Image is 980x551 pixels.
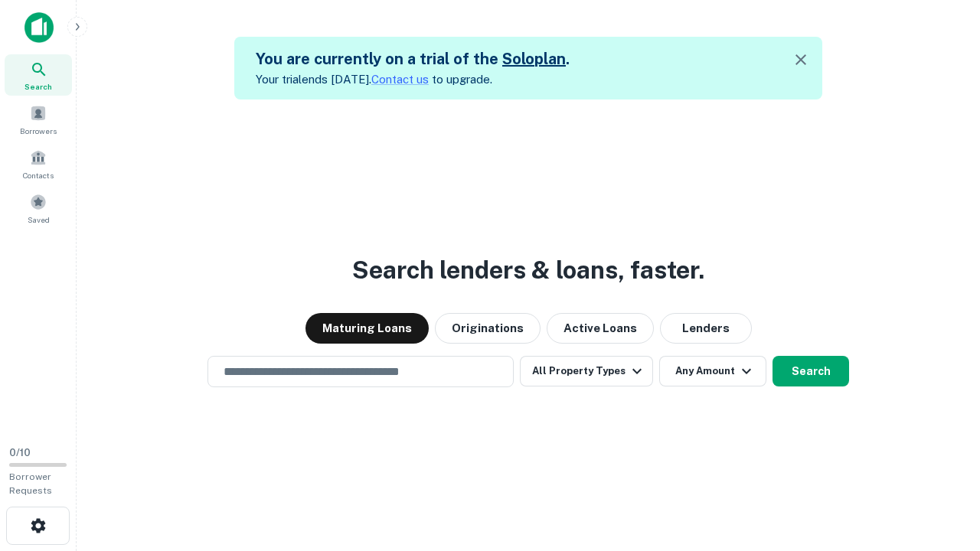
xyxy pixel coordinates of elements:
[5,54,72,96] a: Search
[520,356,653,386] button: All Property Types
[371,73,429,86] a: Contact us
[256,70,570,89] p: Your trial ends [DATE]. to upgrade.
[659,356,766,386] button: Any Amount
[5,187,72,229] a: Saved
[9,471,52,496] span: Borrower Requests
[547,313,654,344] button: Active Loans
[903,429,980,502] iframe: Chat Widget
[20,125,57,137] span: Borrowers
[23,169,54,181] span: Contacts
[352,252,704,289] h3: Search lenders & loans, faster.
[5,99,72,140] a: Borrowers
[502,50,566,68] a: Soloplan
[256,47,570,70] h5: You are currently on a trial of the .
[28,214,50,226] span: Saved
[435,313,541,344] button: Originations
[5,143,72,184] a: Contacts
[660,313,752,344] button: Lenders
[773,356,849,386] button: Search
[24,80,52,93] span: Search
[9,447,31,458] span: 0 / 10
[24,12,54,43] img: capitalize-icon.png
[305,313,429,344] button: Maturing Loans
